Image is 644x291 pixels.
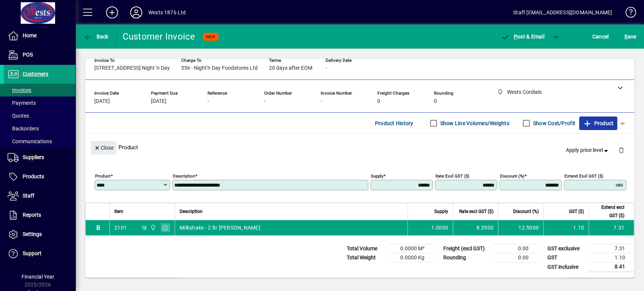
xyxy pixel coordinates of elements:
[619,2,635,26] a: Knowledge Base
[4,225,75,244] a: Settings
[431,224,449,231] span: 1.0000
[4,122,75,135] a: Backorders
[23,250,41,256] span: Support
[269,65,312,71] span: 20 days after EOM
[375,117,413,129] span: Product History
[498,220,543,235] td: 12.5000
[180,224,260,231] span: Milkshake - 2 ltr [PERSON_NAME]
[544,253,589,262] td: GST
[612,147,630,153] app-page-header-button: Delete
[4,187,75,205] a: Staff
[513,207,539,216] span: Discount (%)
[388,253,433,262] td: 0.0000 Kg
[173,173,195,179] mat-label: Description
[151,98,166,104] span: [DATE]
[589,220,634,235] td: 7.31
[207,98,209,104] span: -
[458,224,493,231] div: 8.3500
[89,144,118,151] app-page-header-button: Close
[114,207,123,216] span: Item
[435,173,469,179] mat-label: Rate excl GST ($)
[532,119,575,127] label: Show Cost/Profit
[114,224,127,231] div: 2101
[569,207,584,216] span: GST ($)
[624,31,636,43] span: ave
[4,96,75,109] a: Payments
[8,87,31,93] span: Invoices
[544,244,589,253] td: GST exclusive
[612,141,630,159] button: Delete
[566,146,610,154] span: Apply price level
[492,244,538,253] td: 0.00
[8,100,36,106] span: Payments
[4,46,75,64] a: POS
[514,34,517,40] span: P
[4,26,75,45] a: Home
[23,71,48,77] span: Customers
[513,6,612,18] div: Staff [EMAIL_ADDRESS][DOMAIN_NAME]
[589,262,634,272] td: 8.41
[563,144,613,157] button: Apply price level
[434,207,448,216] span: Supply
[75,30,117,43] app-page-header-button: Back
[439,119,509,127] label: Show Line Volumes/Weights
[592,31,609,43] span: Cancel
[4,148,75,167] a: Suppliers
[4,167,75,186] a: Products
[94,98,110,104] span: [DATE]
[22,274,54,280] span: Financial Year
[440,253,492,262] td: Rounding
[589,244,634,253] td: 7.31
[564,173,603,179] mat-label: Extend excl GST ($)
[8,113,29,119] span: Quotes
[81,30,111,43] button: Back
[500,173,524,179] mat-label: Discount (%)
[148,6,186,18] div: Wests 1876 Ltd
[23,212,41,218] span: Reports
[124,6,148,19] button: Profile
[4,84,75,96] a: Invoices
[94,142,114,154] span: Close
[326,65,327,71] span: -
[23,231,42,237] span: Settings
[95,173,111,179] mat-label: Product
[593,203,624,220] span: Extend excl GST ($)
[23,193,34,199] span: Staff
[377,98,380,104] span: 0
[544,262,589,272] td: GST inclusive
[434,98,437,104] span: 0
[8,138,52,144] span: Communications
[100,6,124,19] button: Add
[91,141,117,155] button: Close
[23,173,44,179] span: Products
[181,65,258,71] span: 556 - Night'n Day Foodstores Ltd
[459,207,493,216] span: Rate excl GST ($)
[501,34,544,40] span: ost & Email
[4,244,75,263] a: Support
[206,34,215,39] span: NEW
[624,34,627,40] span: S
[4,135,75,148] a: Communications
[589,253,634,262] td: 1.10
[23,52,33,58] span: POS
[8,126,39,132] span: Backorders
[343,253,388,262] td: Total Weight
[622,30,638,43] button: Save
[23,32,37,38] span: Home
[180,207,203,216] span: Description
[590,30,611,43] button: Cancel
[85,133,634,161] div: Product
[583,117,613,129] span: Product
[388,244,433,253] td: 0.0000 M³
[123,31,195,43] div: Customer Invoice
[94,65,170,71] span: [STREET_ADDRESS] Night 'n Day
[23,154,44,160] span: Suppliers
[264,98,266,104] span: -
[372,116,417,130] button: Product History
[440,244,492,253] td: Freight (excl GST)
[492,253,538,262] td: 0.00
[543,220,589,235] td: 1.10
[83,34,109,40] span: Back
[371,173,383,179] mat-label: Supply
[497,30,548,43] button: Post & Email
